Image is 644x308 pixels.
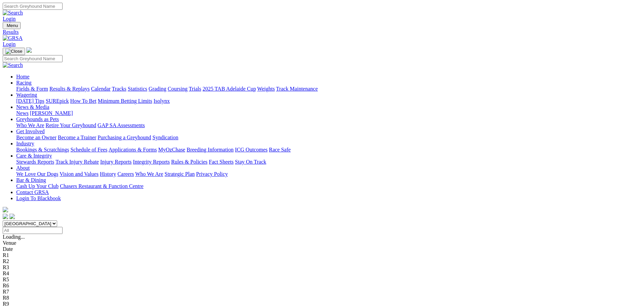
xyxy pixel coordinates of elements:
div: R7 [3,289,641,295]
a: Care & Integrity [16,153,52,159]
a: Injury Reports [100,159,132,165]
div: Get Involved [16,135,641,141]
a: Stay On Track [235,159,266,165]
a: Careers [117,171,134,177]
a: We Love Our Dogs [16,171,58,177]
a: Minimum Betting Limits [98,98,152,104]
a: Breeding Information [187,147,234,152]
button: Toggle navigation [3,22,21,29]
a: Become a Trainer [58,135,96,140]
a: Track Injury Rebate [55,159,99,165]
a: History [100,171,116,177]
a: Login [3,16,16,22]
a: About [16,165,30,171]
div: About [16,171,641,177]
a: Vision and Values [59,171,98,177]
input: Search [3,55,63,62]
div: R4 [3,270,641,277]
img: facebook.svg [3,214,8,219]
a: Track Maintenance [276,86,318,92]
button: Toggle navigation [3,48,25,55]
a: Tracks [112,86,126,92]
a: Fields & Form [16,86,48,92]
a: Cash Up Your Club [16,183,58,189]
div: Greyhounds as Pets [16,122,641,128]
a: Strategic Plan [165,171,195,177]
div: News & Media [16,110,641,116]
div: Industry [16,147,641,153]
a: [PERSON_NAME] [30,110,73,116]
img: Search [3,10,23,16]
a: Race Safe [269,147,290,152]
a: Applications & Forms [109,147,157,152]
a: Purchasing a Greyhound [98,135,151,140]
a: Chasers Restaurant & Function Centre [60,183,143,189]
div: Wagering [16,98,641,104]
a: Login [3,41,16,47]
div: Care & Integrity [16,159,641,165]
a: Calendar [91,86,111,92]
a: Login To Blackbook [16,195,61,201]
a: Isolynx [153,98,170,104]
img: logo-grsa-white.png [26,47,32,53]
a: Retire Your Greyhound [46,122,96,128]
a: News & Media [16,104,49,110]
img: logo-grsa-white.png [3,207,8,212]
a: Home [16,74,29,79]
a: Who We Are [135,171,163,177]
a: Become an Owner [16,135,56,140]
a: Rules & Policies [171,159,208,165]
div: Bar & Dining [16,183,641,189]
div: R8 [3,295,641,301]
a: How To Bet [70,98,97,104]
a: Privacy Policy [196,171,228,177]
a: Statistics [128,86,147,92]
a: Stewards Reports [16,159,54,165]
a: GAP SA Assessments [98,122,145,128]
a: Bar & Dining [16,177,46,183]
a: 2025 TAB Adelaide Cup [202,86,256,92]
a: Coursing [168,86,188,92]
a: Results [3,29,641,35]
a: Weights [257,86,275,92]
img: twitter.svg [9,214,15,219]
a: MyOzChase [158,147,185,152]
a: Syndication [152,135,178,140]
a: Wagering [16,92,37,98]
div: R9 [3,301,641,307]
div: R2 [3,258,641,264]
div: Racing [16,86,641,92]
a: [DATE] Tips [16,98,44,104]
a: Trials [189,86,201,92]
div: R5 [3,277,641,283]
a: Industry [16,141,34,146]
div: Venue [3,240,641,246]
input: Select date [3,227,63,234]
a: Bookings & Scratchings [16,147,69,152]
span: Menu [7,23,18,28]
a: Fact Sheets [209,159,234,165]
a: Get Involved [16,128,45,134]
a: Contact GRSA [16,189,49,195]
div: Date [3,246,641,252]
a: Schedule of Fees [70,147,107,152]
a: Results & Replays [49,86,90,92]
div: R3 [3,264,641,270]
a: Integrity Reports [133,159,170,165]
img: GRSA [3,35,23,41]
img: Search [3,62,23,68]
input: Search [3,3,63,10]
span: Loading... [3,234,25,240]
img: Close [5,49,22,54]
a: Racing [16,80,31,86]
a: SUREpick [46,98,69,104]
a: Greyhounds as Pets [16,116,59,122]
div: R1 [3,252,641,258]
div: R6 [3,283,641,289]
a: ICG Outcomes [235,147,267,152]
a: Who We Are [16,122,44,128]
a: News [16,110,28,116]
a: Grading [149,86,166,92]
